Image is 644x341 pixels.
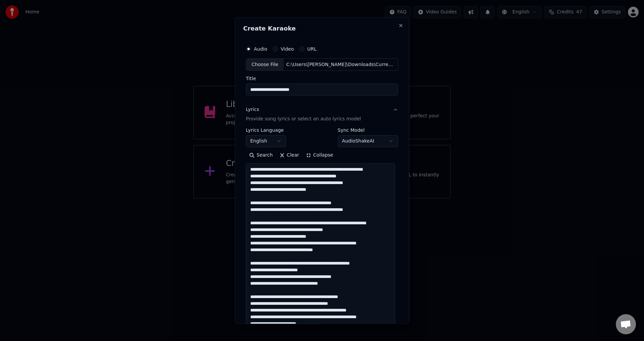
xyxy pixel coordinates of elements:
[246,59,284,71] div: Choose File
[246,101,398,128] button: LyricsProvide song lyrics or select an auto lyrics model
[281,47,294,51] label: Video
[303,150,337,161] button: Collapse
[246,150,276,161] button: Search
[284,61,398,68] div: C:\Users\[PERSON_NAME]\Downloads\Currents - Remember Me - SharpTone Records.mp3
[254,47,267,51] label: Audio
[307,47,317,51] label: URL
[338,128,398,133] label: Sync Model
[246,116,361,123] p: Provide song lyrics or select an auto lyrics model
[246,107,259,113] div: Lyrics
[276,150,303,161] button: Clear
[246,128,286,133] label: Lyrics Language
[243,25,401,32] h2: Create Karaoke
[246,76,398,81] label: Title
